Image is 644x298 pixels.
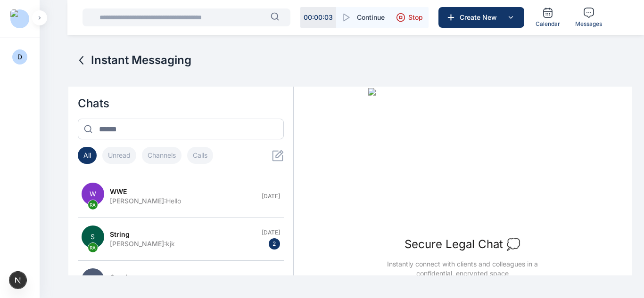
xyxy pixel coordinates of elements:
span: [DATE] [262,229,280,236]
span: string [110,230,130,239]
button: Channels [142,147,182,164]
span: WWE [110,187,127,196]
span: RA [88,243,98,252]
span: G [82,268,104,291]
p: 00 : 00 : 03 [304,13,333,22]
button: SRAstring[PERSON_NAME]:kjk[DATE]2 [78,218,284,261]
span: 2 [269,238,280,250]
span: [PERSON_NAME] : [110,240,166,248]
span: Calendar [536,20,560,28]
button: All [78,147,97,164]
button: Continue [336,7,390,28]
button: Logo [8,11,32,26]
span: good [110,273,127,282]
button: Stop [390,7,429,28]
h3: Secure Legal Chat 💭 [405,237,520,252]
a: Calendar [532,3,564,32]
h2: Chats [78,96,284,111]
span: W [82,183,104,205]
span: S [82,226,104,248]
span: Stop [408,13,423,22]
img: No Open Chat [368,88,557,229]
div: Hello [110,196,256,206]
span: Instantly connect with clients and colleagues in a confidential, encrypted space [378,259,547,278]
button: Unread [102,147,136,164]
button: Create New [438,7,524,28]
span: RA [88,200,98,209]
button: D [12,49,27,64]
div: kjk [110,239,256,249]
a: Messages [571,3,606,32]
span: Create New [456,13,505,22]
img: Logo [10,9,29,28]
span: Continue [357,13,385,22]
span: Instant Messaging [91,53,191,68]
button: WRAWWE[PERSON_NAME]:Hello[DATE] [78,175,284,218]
span: [PERSON_NAME] : [110,197,166,205]
button: Calls [187,147,213,164]
span: [DATE] [262,193,280,200]
span: Messages [575,20,602,28]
